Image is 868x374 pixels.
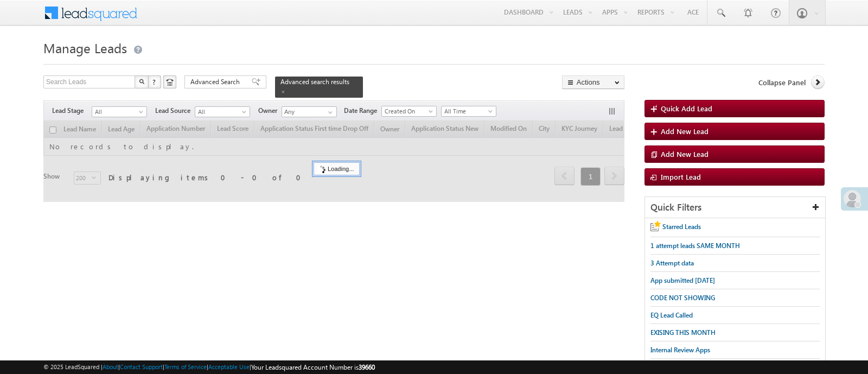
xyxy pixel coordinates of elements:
[441,106,496,117] a: All Time
[148,75,161,88] button: ?
[381,106,437,117] a: Created On
[103,363,118,370] a: About
[43,362,375,372] span: © 2025 LeadSquared | | | | |
[359,363,375,371] span: 39660
[258,106,282,116] span: Owner
[645,197,825,218] div: Quick Filters
[661,149,709,159] span: Add New Lead
[661,104,712,113] span: Quick Add Lead
[152,77,157,86] span: ?
[650,311,693,319] span: EQ Lead Called
[282,106,337,117] input: Type to Search
[208,363,250,370] a: Acceptable Use
[92,106,147,117] a: All
[251,363,375,371] span: Your Leadsquared Account Number is
[92,107,144,117] span: All
[650,346,710,354] span: Internal Review Apps
[662,223,701,231] span: Starred Leads
[120,363,163,370] a: Contact Support
[43,39,127,56] span: Manage Leads
[139,79,144,84] img: Search
[52,106,92,116] span: Lead Stage
[661,126,709,136] span: Add New Lead
[280,78,349,86] span: Advanced search results
[562,75,624,89] button: Actions
[442,106,493,116] span: All Time
[661,172,701,181] span: Import Lead
[314,162,360,175] div: Loading...
[758,78,806,87] span: Collapse Panel
[322,107,336,118] a: Show All Items
[190,77,243,87] span: Advanced Search
[382,106,433,116] span: Created On
[195,107,247,117] span: All
[155,106,195,116] span: Lead Source
[650,294,715,302] span: CODE NOT SHOWING
[650,276,715,284] span: App submitted [DATE]
[344,106,381,116] span: Date Range
[650,242,740,250] span: 1 attempt leads SAME MONTH
[650,328,716,337] span: EXISING THIS MONTH
[195,106,250,117] a: All
[650,259,694,267] span: 3 Attempt data
[164,363,207,370] a: Terms of Service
